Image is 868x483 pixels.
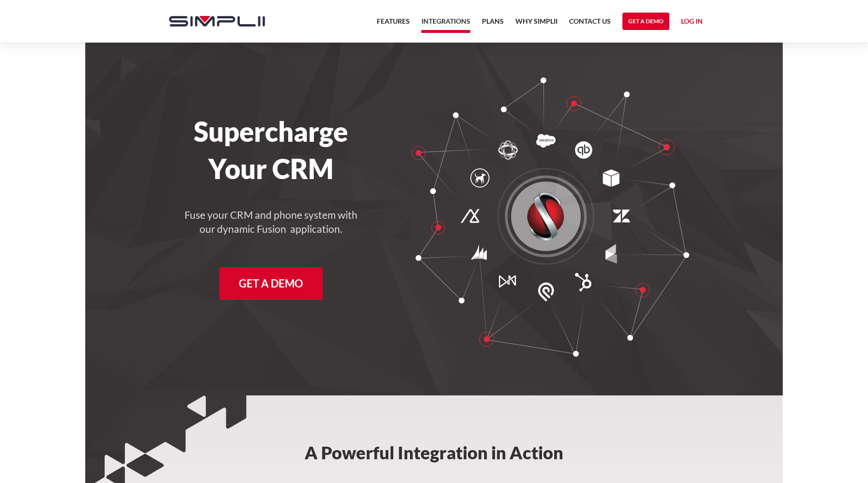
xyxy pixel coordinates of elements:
[159,115,383,148] h1: Supercharge
[283,395,585,476] h2: A Powerful Integration in Action
[622,13,669,30] a: Get a Demo
[219,267,323,300] a: Get a Demo
[421,15,470,33] a: Integrations
[169,16,265,27] img: Simplii
[159,152,383,185] h1: Your CRM
[377,15,410,33] a: Features
[482,15,504,33] a: Plans
[569,15,611,33] a: Contact US
[184,208,358,236] h4: Fuse your CRM and phone system with our dynamic Fusion application.
[515,15,558,33] a: Why Simplii
[681,15,703,30] a: Log in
